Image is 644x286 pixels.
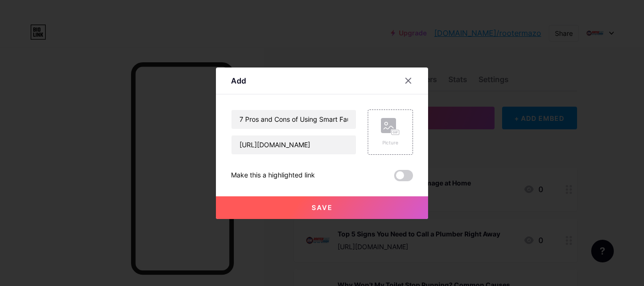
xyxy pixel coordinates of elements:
[231,75,246,86] div: Add
[231,110,356,129] input: Title
[216,196,428,219] button: Save
[231,170,315,181] div: Make this a highlighted link
[231,135,356,154] input: URL
[312,203,333,211] span: Save
[381,139,400,146] div: Picture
